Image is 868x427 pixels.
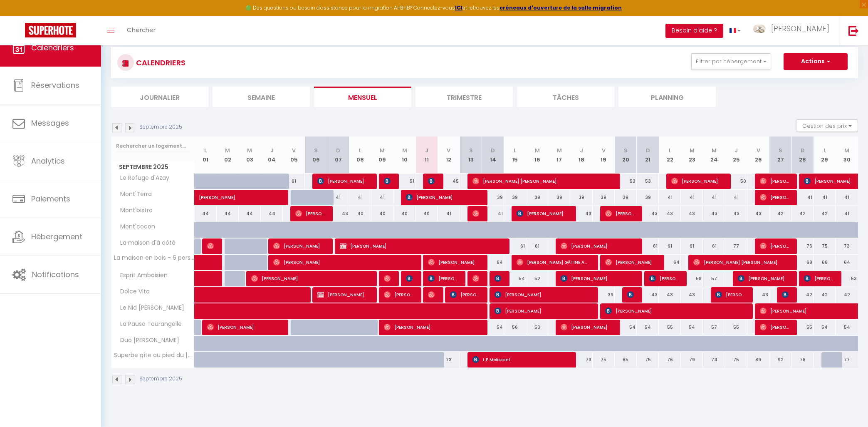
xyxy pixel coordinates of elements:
li: Journalier [111,87,208,107]
div: 41 [836,190,858,205]
div: 43 [637,206,659,221]
div: 53 [637,174,659,189]
span: [PERSON_NAME] [738,271,789,286]
span: [PERSON_NAME] [340,238,502,254]
span: La maison en bois - 6 personnes [113,255,196,261]
abbr: D [646,146,650,154]
abbr: S [314,146,318,154]
th: 14 [482,137,504,174]
li: Semaine [213,87,310,107]
div: 42 [814,206,836,221]
div: 43 [327,206,349,221]
div: 40 [415,206,438,221]
div: 68 [791,255,814,270]
div: 53 [615,174,637,189]
div: 41 [349,190,371,205]
div: 66 [814,255,836,270]
div: 53 [836,271,858,286]
span: Notifications [32,269,79,280]
span: [PERSON_NAME] [384,287,413,303]
img: Super Booking [25,23,76,37]
div: 92 [769,352,791,367]
div: 44 [239,206,261,221]
div: 61 [637,238,659,254]
th: 22 [659,137,681,174]
div: 41 [438,206,460,221]
div: 73 [836,238,858,254]
div: 39 [570,190,592,205]
th: 27 [769,137,791,174]
div: 40 [349,206,371,221]
div: 61 [659,238,681,254]
th: 06 [305,137,327,174]
th: 05 [283,137,305,174]
span: Messages [31,118,69,128]
span: Le Nid [PERSON_NAME] [113,303,186,313]
div: 41 [371,190,393,205]
a: Chercher [121,16,162,45]
a: créneaux d'ouverture de la salle migration [500,4,622,11]
div: 77 [725,238,747,254]
abbr: D [491,146,495,154]
th: 11 [415,137,438,174]
span: [PERSON_NAME] [428,271,457,286]
span: [PERSON_NAME] [295,206,325,221]
li: Mensuel [314,87,411,107]
span: [PERSON_NAME] [406,189,480,205]
div: 42 [791,287,814,303]
a: ICI [455,4,462,11]
div: 64 [836,255,858,270]
th: 18 [570,137,592,174]
abbr: S [469,146,473,154]
abbr: L [669,146,671,154]
th: 25 [725,137,747,174]
th: 03 [239,137,261,174]
th: 09 [371,137,393,174]
span: [PERSON_NAME] [PERSON_NAME] [693,254,789,270]
div: 75 [593,352,615,367]
span: [PERSON_NAME] [384,271,391,286]
th: 08 [349,137,371,174]
th: 29 [814,137,836,174]
div: 43 [659,206,681,221]
th: 15 [504,137,526,174]
div: 43 [659,287,681,303]
div: 75 [814,238,836,254]
a: [PERSON_NAME] [195,190,217,206]
span: [PERSON_NAME] [428,287,435,303]
div: 44 [217,206,239,221]
div: 64 [659,255,681,270]
abbr: L [514,146,516,154]
div: 61 [283,174,305,189]
div: 39 [482,190,504,205]
span: [PERSON_NAME] [199,185,275,201]
div: 45 [438,174,460,189]
span: Duo [PERSON_NAME] [113,336,181,345]
th: 07 [327,137,349,174]
span: [PERSON_NAME] [605,254,657,270]
div: 39 [637,190,659,205]
th: 13 [460,137,482,174]
div: 54 [814,320,836,335]
div: 39 [504,190,526,205]
span: [PERSON_NAME] GÂTINE AGENCEMENT Maiques [517,254,590,270]
abbr: L [204,146,207,154]
div: 39 [548,190,570,205]
div: 43 [747,287,769,303]
span: [PERSON_NAME] [207,319,281,335]
div: 64 [482,255,504,270]
div: 76 [659,352,681,367]
div: 43 [703,206,725,221]
span: [PERSON_NAME] [495,303,590,319]
div: 54 [681,320,703,335]
div: 41 [791,190,814,205]
th: 28 [791,137,814,174]
span: La maison d'à côté [113,238,178,248]
abbr: D [801,146,805,154]
div: 73 [570,352,592,367]
abbr: M [557,146,562,154]
input: Rechercher un logement... [116,139,190,154]
abbr: S [624,146,628,154]
abbr: M [380,146,385,154]
span: La Pause Tourangelle [113,320,184,329]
